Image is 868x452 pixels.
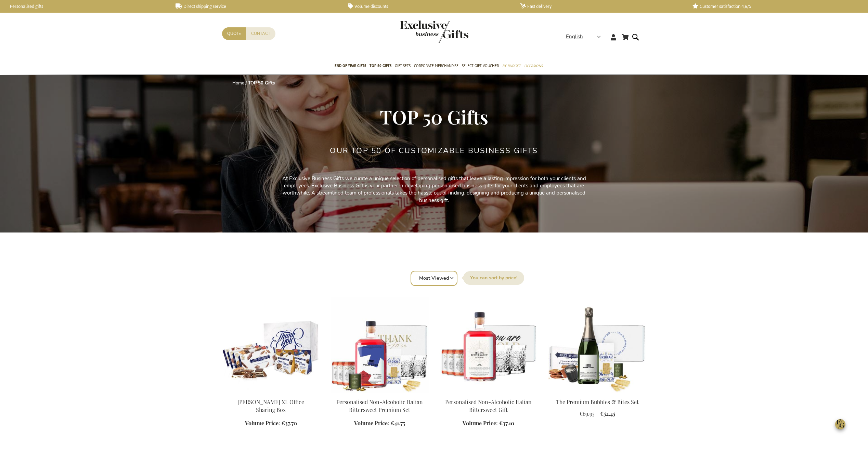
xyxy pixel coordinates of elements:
a: End of year gifts [335,58,366,75]
span: €37.70 [282,420,297,427]
span: Corporate Merchandise [414,62,458,69]
span: English [566,33,583,41]
a: Customer satisfaction 4,6/5 [692,3,854,9]
span: €52.45 [600,410,615,417]
a: TOP 50 Gifts [370,58,391,75]
a: store logo [400,21,434,43]
span: Volume Price: [354,420,389,427]
a: Volume Price: €41.75 [354,420,405,427]
a: Personalised Non-Alcoholic Italian Bittersweet Premium Set [336,398,423,413]
a: Direct shipping service [176,3,337,9]
img: Personalised Non-Alcoholic Italian Bittersweet Premium Set [331,297,429,393]
p: At Exclusive Business Gifts we curate a unique selection of personalised gifts that leave a lasti... [280,175,588,204]
a: Occasions [524,58,543,75]
span: Occasions [524,62,543,69]
a: Home [232,80,244,86]
a: Volume Price: €37.10 [463,420,514,427]
a: Personalised Non-Alcoholic Italian Bittersweet Gift [440,390,537,396]
a: Quote [222,27,246,40]
a: [PERSON_NAME] XL Office Sharing Box [237,398,304,413]
a: Personalised gifts [3,3,165,9]
span: Volume Price: [463,420,498,427]
span: €69.95 [580,410,595,417]
img: Personalised Non-Alcoholic Italian Bittersweet Gift [440,297,537,393]
a: Fast delivery [520,3,681,9]
span: €41.75 [391,420,405,427]
a: Personalised Non-Alcoholic Italian Bittersweet Gift [445,398,532,413]
span: Volume Price: [245,420,280,427]
h2: Our TOP 50 of Customizable Business Gifts [330,147,538,155]
span: Select Gift Voucher [462,62,499,69]
label: Sort By [463,271,524,285]
img: Jules Destrooper XL Office Sharing Box [222,297,320,393]
a: Select Gift Voucher [462,58,499,75]
img: The Premium Bubbles & Bites Set [548,297,646,393]
strong: TOP 50 Gifts [248,80,275,86]
img: Exclusive Business gifts logo [400,21,468,43]
a: The Premium Bubbles & Bites Set [556,398,639,406]
span: TOP 50 Gifts [380,104,488,129]
span: End of year gifts [335,62,366,69]
a: Volume discounts [348,3,509,9]
span: By Budget [502,62,521,69]
a: Personalised Non-Alcoholic Italian Bittersweet Premium Set [331,390,429,396]
a: Gift Sets [395,58,411,75]
a: By Budget [502,58,521,75]
span: €37.10 [499,420,514,427]
a: Jules Destrooper XL Office Sharing Box [222,390,320,396]
a: Volume Price: €37.70 [245,420,297,427]
span: TOP 50 Gifts [370,62,391,69]
a: Contact [246,27,275,40]
a: Corporate Merchandise [414,58,458,75]
a: The Premium Bubbles & Bites Set [548,390,646,396]
span: Gift Sets [395,62,411,69]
